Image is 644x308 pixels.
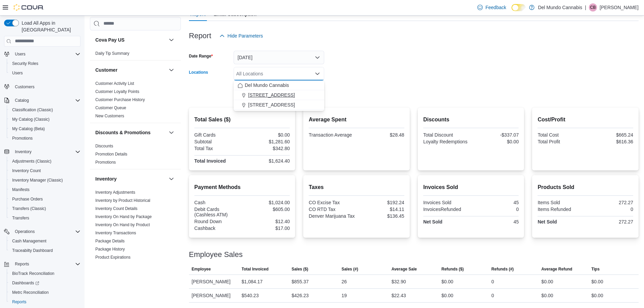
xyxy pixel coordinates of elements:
[95,113,124,119] span: New Customers
[358,207,404,212] div: $14.11
[391,266,417,272] span: Average Sale
[243,207,290,212] div: $605.00
[95,114,124,118] a: New Customers
[95,144,113,148] a: Discounts
[492,278,494,286] div: 0
[9,288,80,297] span: Metrc Reconciliation
[95,67,117,73] h3: Customer
[9,298,29,306] a: Reports
[95,222,150,228] span: Inventory On Hand by Product
[12,136,33,141] span: Promotions
[12,196,43,202] span: Purchase Orders
[472,132,519,138] div: -$337.07
[95,230,136,236] span: Inventory Transactions
[309,183,404,191] h2: Taxes
[7,236,83,246] button: Cash Management
[95,143,113,149] span: Discounts
[12,83,37,91] a: Customers
[12,248,53,253] span: Traceabilty Dashboard
[9,176,66,184] a: Inventory Manager (Classic)
[591,278,603,286] div: $0.00
[587,219,633,224] div: 272.27
[538,219,557,224] strong: Net Sold
[12,228,38,236] button: Operations
[95,151,127,157] span: Promotion Details
[12,70,23,76] span: Users
[1,82,83,92] button: Customers
[7,194,83,204] button: Purchase Orders
[442,266,464,272] span: Refunds ($)
[7,157,83,166] button: Adjustments (Classic)
[7,134,83,143] button: Promotions
[538,183,633,191] h2: Products Sold
[217,29,266,43] button: Hide Parameters
[12,168,41,173] span: Inventory Count
[194,226,241,231] div: Cashback
[15,98,29,103] span: Catalog
[309,200,355,205] div: CO Excise Tax
[95,37,166,43] button: Cova Pay US
[591,266,599,272] span: Tips
[1,49,83,59] button: Users
[12,215,29,221] span: Transfers
[7,204,83,213] button: Transfers (Classic)
[12,177,63,183] span: Inventory Manager (Classic)
[9,157,80,165] span: Adjustments (Classic)
[12,206,46,211] span: Transfers (Classic)
[7,246,83,255] button: Traceabilty Dashboard
[189,251,243,259] h3: Employee Sales
[95,160,116,165] a: Promotions
[95,105,126,111] span: Customer Queue
[95,97,145,102] span: Customer Purchase History
[9,237,80,245] span: Cash Management
[7,59,83,68] button: Security Roles
[358,213,404,219] div: $136.45
[95,51,129,56] a: Daily Tip Summary
[9,237,49,245] a: Cash Management
[90,49,181,60] div: Cova Pay US
[1,227,83,236] button: Operations
[587,207,633,212] div: 0
[391,278,406,286] div: $32.90
[95,246,125,252] span: Package History
[9,246,55,255] a: Traceabilty Dashboard
[9,167,44,175] a: Inventory Count
[423,139,470,144] div: Loyalty Redemptions
[9,134,35,142] a: Promotions
[194,219,241,224] div: Round Down
[9,246,80,255] span: Traceabilty Dashboard
[541,291,553,300] div: $0.00
[12,299,26,305] span: Reports
[189,32,211,40] h3: Report
[587,200,633,205] div: 272.27
[15,229,35,234] span: Operations
[315,71,320,76] button: Close list of options
[242,266,269,272] span: Total Invoiced
[472,200,519,205] div: 45
[9,195,80,203] span: Purchase Orders
[590,3,596,11] span: CB
[309,116,404,124] h2: Average Spent
[9,167,80,175] span: Inventory Count
[9,279,42,287] a: Dashboards
[7,124,83,134] button: My Catalog (Beta)
[95,238,125,244] span: Package Details
[167,36,175,44] button: Cova Pay US
[12,187,29,192] span: Manifests
[243,158,290,164] div: $1,624.40
[12,96,80,104] span: Catalog
[9,125,48,133] a: My Catalog (Beta)
[194,139,241,144] div: Subtotal
[95,214,152,219] span: Inventory On Hand by Package
[9,205,49,213] a: Transfers (Classic)
[194,146,241,151] div: Total Tax
[95,255,130,260] a: Product Expirations
[242,291,259,300] div: $540.23
[234,80,324,90] button: Del Mundo Cannabis
[9,60,41,68] a: Security Roles
[95,198,150,203] span: Inventory by Product Historical
[7,297,83,307] button: Reports
[234,90,324,100] button: [STREET_ADDRESS]
[248,92,295,98] span: [STREET_ADDRESS]
[12,50,28,58] button: Users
